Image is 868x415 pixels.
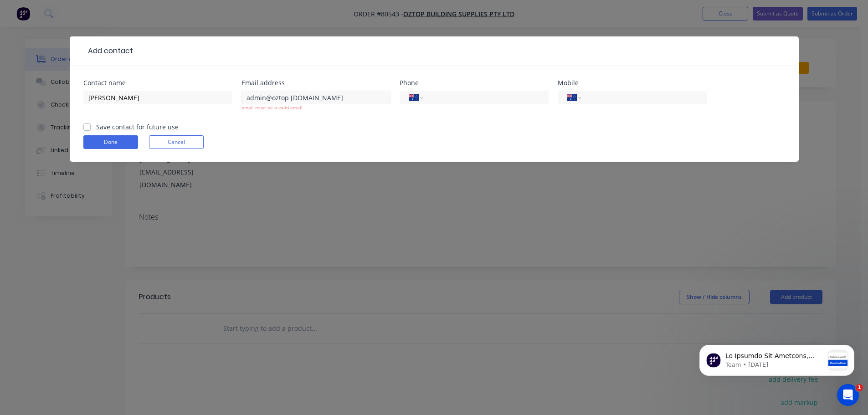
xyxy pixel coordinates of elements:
[558,80,707,86] div: Mobile
[40,34,138,42] p: Message from Team, sent 2w ago
[96,122,179,132] label: Save contact for future use
[400,80,549,86] div: Phone
[83,135,138,149] button: Done
[83,46,133,56] div: Add contact
[149,135,204,149] button: Cancel
[241,104,390,111] div: email must be a valid email
[856,384,863,391] span: 1
[83,80,232,86] div: Contact name
[686,327,868,390] iframe: Intercom notifications message
[837,384,859,406] iframe: Intercom live chat
[241,80,390,86] div: Email address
